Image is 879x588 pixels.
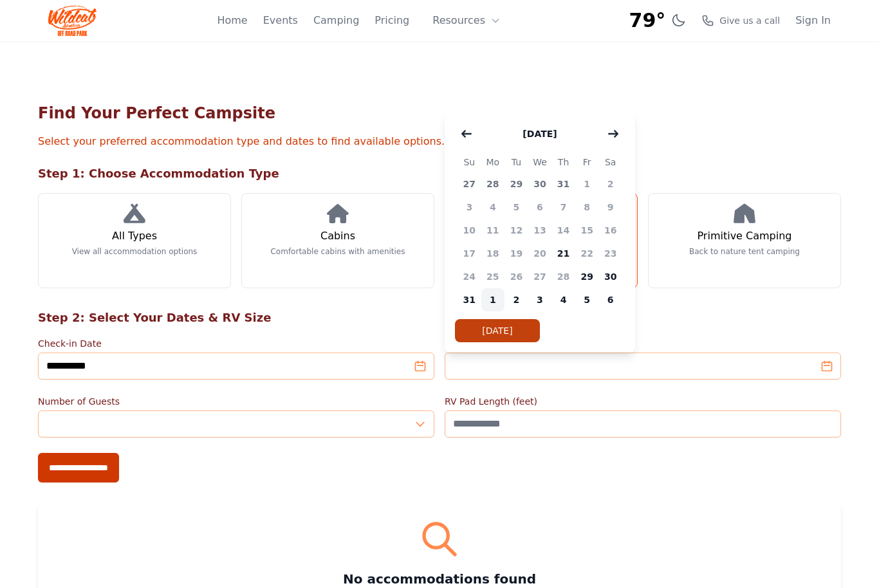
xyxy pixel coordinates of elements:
[241,193,434,288] a: Cabins Comfortable cabins with amenities
[598,196,622,219] span: 9
[481,265,505,288] span: 25
[598,265,622,288] span: 30
[72,246,198,257] p: View all accommodation options
[481,196,505,219] span: 4
[48,5,97,36] img: Wildcat Logo
[504,219,528,242] span: 12
[53,570,826,588] h3: No accommodations found
[551,265,575,288] span: 28
[504,172,528,196] span: 29
[575,219,599,242] span: 15
[719,14,780,27] span: Give us a call
[689,246,800,257] p: Back to nature tent camping
[795,13,831,28] a: Sign In
[445,395,841,408] label: RV Pad Length (feet)
[313,13,359,28] a: Camping
[575,265,599,288] span: 29
[551,196,575,219] span: 7
[551,219,575,242] span: 14
[458,265,481,288] span: 24
[217,13,247,28] a: Home
[504,265,528,288] span: 26
[458,196,481,219] span: 3
[425,8,508,33] button: Resources
[458,219,481,242] span: 10
[598,242,622,265] span: 23
[551,172,575,196] span: 31
[528,265,552,288] span: 27
[458,242,481,265] span: 17
[38,103,841,124] h1: Find Your Perfect Campsite
[481,219,505,242] span: 11
[698,228,792,244] h3: Primitive Camping
[510,121,569,147] button: [DATE]
[551,288,575,311] span: 4
[458,172,481,196] span: 27
[528,219,552,242] span: 13
[38,395,434,408] label: Number of Guests
[270,246,405,257] p: Comfortable cabins with amenities
[528,172,552,196] span: 30
[701,14,780,27] a: Give us a call
[598,219,622,242] span: 16
[575,288,599,311] span: 5
[38,309,841,327] h2: Step 2: Select Your Dates & RV Size
[629,9,666,32] span: 79°
[648,193,841,288] a: Primitive Camping Back to nature tent camping
[575,172,599,196] span: 1
[481,154,505,170] span: Mo
[458,154,481,170] span: Su
[598,154,622,170] span: Sa
[458,288,481,311] span: 31
[598,288,622,311] span: 6
[504,154,528,170] span: Tu
[551,242,575,265] span: 21
[528,196,552,219] span: 6
[112,228,157,244] h3: All Types
[445,337,841,350] label: Check-out Date
[528,154,552,170] span: We
[375,13,409,28] a: Pricing
[575,242,599,265] span: 22
[38,165,841,183] h2: Step 1: Choose Accommodation Type
[528,242,552,265] span: 20
[598,172,622,196] span: 2
[551,154,575,170] span: Th
[575,154,599,170] span: Fr
[528,288,552,311] span: 3
[481,242,505,265] span: 18
[481,288,505,311] span: 1
[38,337,434,350] label: Check-in Date
[504,288,528,311] span: 2
[575,196,599,219] span: 8
[504,242,528,265] span: 19
[263,13,298,28] a: Events
[504,196,528,219] span: 5
[481,172,505,196] span: 28
[38,134,841,149] p: Select your preferred accommodation type and dates to find available options.
[320,228,355,244] h3: Cabins
[455,319,540,342] button: [DATE]
[38,193,231,288] a: All Types View all accommodation options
